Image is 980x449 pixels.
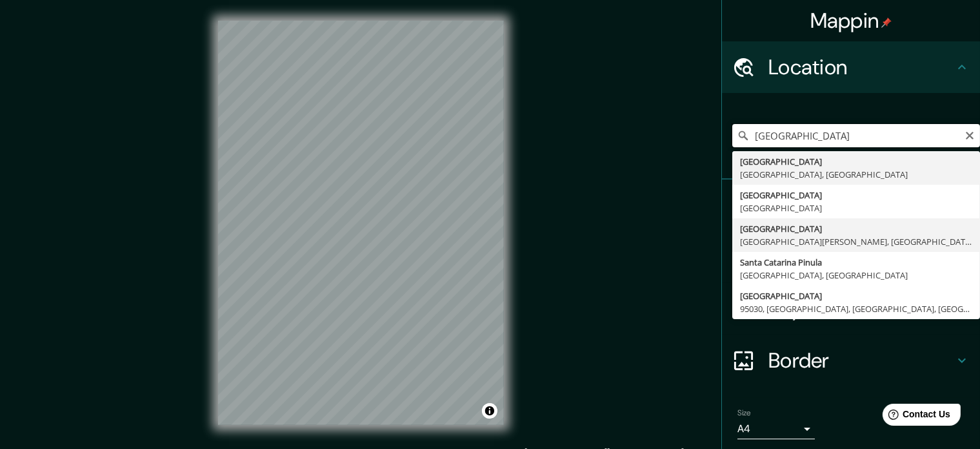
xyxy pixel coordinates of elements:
[865,399,966,435] iframe: Help widget launcher
[722,180,980,231] div: Pins
[722,283,980,335] div: Layout
[722,41,980,93] div: Location
[740,168,972,181] div: [GEOGRAPHIC_DATA], [GEOGRAPHIC_DATA]
[740,302,972,315] div: 95030, [GEOGRAPHIC_DATA], [GEOGRAPHIC_DATA], [GEOGRAPHIC_DATA]
[768,296,954,322] h4: Layout
[218,21,504,425] canvas: Map
[810,8,892,34] h4: Mappin
[740,269,972,282] div: [GEOGRAPHIC_DATA], [GEOGRAPHIC_DATA]
[740,256,972,269] div: Santa Catarina Pinula
[722,335,980,386] div: Border
[740,189,972,202] div: [GEOGRAPHIC_DATA]
[740,289,972,302] div: [GEOGRAPHIC_DATA]
[768,348,954,373] h4: Border
[881,17,892,28] img: pin-icon.png
[737,408,751,419] label: Size
[737,419,815,439] div: A4
[732,124,980,147] input: Pick your city or area
[740,235,972,248] div: [GEOGRAPHIC_DATA][PERSON_NAME], [GEOGRAPHIC_DATA]
[768,54,954,80] h4: Location
[722,231,980,283] div: Style
[740,222,972,235] div: [GEOGRAPHIC_DATA]
[740,202,972,214] div: [GEOGRAPHIC_DATA]
[965,129,975,141] button: Clear
[482,403,497,419] button: Toggle attribution
[740,155,972,168] div: [GEOGRAPHIC_DATA]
